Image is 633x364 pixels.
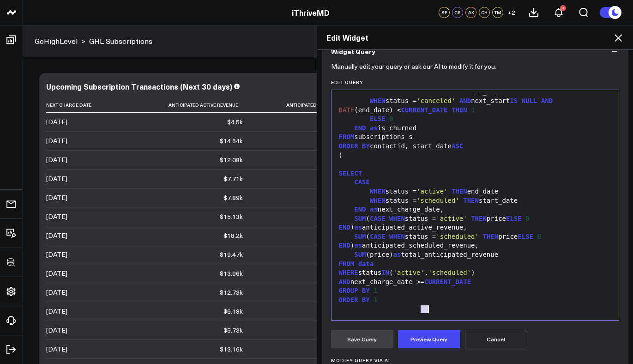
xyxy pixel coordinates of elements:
span: END [339,242,350,249]
span: + 2 [507,9,515,16]
span: IN [381,269,389,276]
button: Widget Query [322,37,629,65]
h2: Edit Widget [326,32,624,42]
div: 3 [560,5,566,11]
span: WHERE [339,269,358,276]
div: AK [465,7,476,18]
span: WHEN [370,97,386,104]
span: WHEN [389,215,405,222]
span: 1 [374,287,377,294]
span: 0 [537,233,541,240]
span: Widget Query [331,48,375,55]
span: 'scheduled' [416,197,459,204]
span: THEN [471,215,487,222]
span: CURRENT_DATE [424,278,471,285]
div: status ( , ) [336,268,615,278]
span: THEN [452,106,467,114]
span: 'scheduled' [436,233,479,240]
span: THEN [463,197,479,204]
span: AND [339,278,350,285]
span: END [354,124,366,132]
div: ( status = price ) anticipated_active_revenue, [336,214,615,232]
span: 'canceled' [416,97,455,104]
span: 'active' [436,215,467,222]
span: ASC [452,142,463,150]
span: SUM [354,251,366,258]
div: is_churned [336,124,615,133]
span: WHEN [370,197,386,204]
div: TM [492,7,503,18]
span: IS [510,97,518,104]
span: GROUP [339,287,358,294]
span: SUM [354,233,366,240]
span: 1 [471,106,475,114]
span: NULL [522,97,537,104]
div: ) [336,151,615,160]
div: SF [439,7,450,18]
span: SELECT [339,170,362,177]
span: CASE [370,233,386,240]
label: Edit Query [331,79,620,85]
div: CS [452,7,463,18]
span: AND [541,97,553,104]
span: BY [362,296,370,303]
span: as [354,224,362,231]
span: ORDER [339,142,358,150]
span: BY [362,142,370,150]
div: CH [479,7,490,18]
div: contactid, start_date [336,142,615,151]
span: 'active' [416,188,447,195]
div: (price) total_anticipated_revenue [336,250,615,260]
span: CASE [370,215,386,222]
button: Cancel [465,330,527,348]
span: CASE [354,178,370,186]
div: ( status = price ) anticipated_scheduled_revenue, [336,232,615,250]
span: END [339,224,350,231]
span: ELSE [506,215,522,222]
span: WHEN [370,188,386,195]
span: as [354,242,362,249]
span: 1 [374,296,377,303]
span: FROM [339,133,355,140]
span: ELSE [518,233,533,240]
a: iThriveMD [292,7,330,18]
span: 'active' [393,269,424,276]
span: THEN [482,233,498,240]
div: next_charge_date, [336,205,615,214]
span: THEN [452,188,467,195]
label: Modify Query via AI [331,358,620,363]
span: as [370,124,378,132]
div: status = next_start (end_date) < [336,97,615,115]
span: ELSE [370,115,386,122]
span: BY [362,287,370,294]
button: Preview Query [398,330,460,348]
span: 'scheduled' [428,269,471,276]
span: data [358,260,374,267]
span: 0 [389,115,393,122]
div: subscriptions s [336,133,615,142]
span: WHEN [389,233,405,240]
span: DATE [339,106,355,114]
span: as [370,206,378,213]
span: FROM [339,260,355,267]
div: status = end_date [336,187,615,196]
div: status = start_date [336,196,615,206]
p: Manually edit your query or ask our AI to modify it for you. [331,63,496,70]
button: +2 [506,7,517,18]
span: CURRENT_DATE [401,106,447,114]
div: next_charge_date >= [336,278,615,287]
span: 0 [525,215,529,222]
span: SUM [354,215,366,222]
span: END [354,206,366,213]
span: AND [459,97,471,104]
button: Save Query [331,330,393,348]
span: as [393,251,401,258]
span: ORDER [339,296,358,303]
